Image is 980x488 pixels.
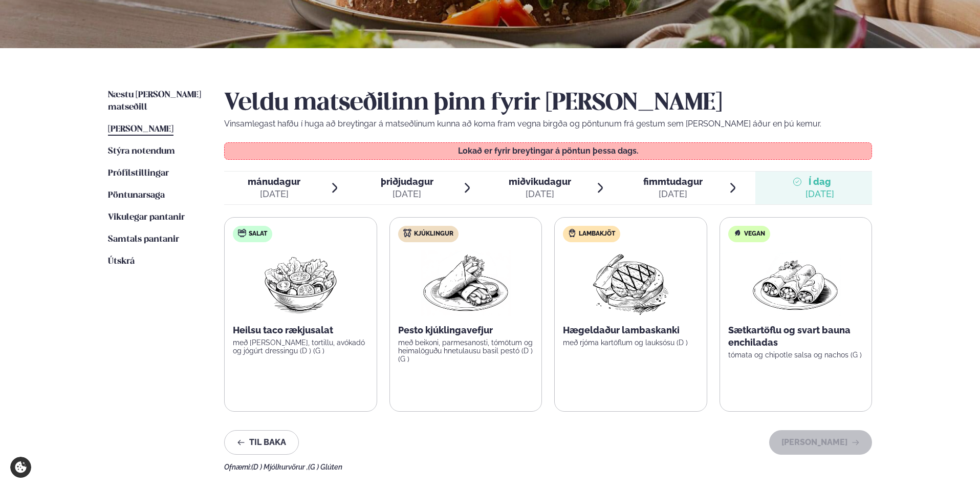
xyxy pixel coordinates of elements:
[108,235,179,244] span: Samtals pantanir
[308,463,342,471] span: (G ) Glúten
[233,324,368,336] p: Heilsu taco rækjusalat
[108,147,175,156] span: Stýra notendum
[238,229,246,237] img: salad.svg
[805,188,834,200] div: [DATE]
[509,188,571,200] div: [DATE]
[10,457,31,478] a: Cookie settings
[108,169,169,178] span: Prófílstillingar
[108,257,135,266] span: Útskrá
[235,147,862,155] p: Lokað er fyrir breytingar á pöntun þessa dags.
[108,191,165,200] span: Pöntunarsaga
[108,256,135,268] a: Útskrá
[255,250,346,316] img: Salad.png
[108,89,204,114] a: Næstu [PERSON_NAME] matseðill
[733,229,742,237] img: Vegan.svg
[398,324,534,336] p: Pesto kjúklingavefjur
[568,229,576,237] img: Lamb.svg
[398,338,534,363] p: með beikoni, parmesanosti, tómötum og heimalöguðu hnetulausu basil pestó (D ) (G )
[108,123,173,136] a: [PERSON_NAME]
[108,91,201,112] span: Næstu [PERSON_NAME] matseðill
[421,250,511,316] img: Wraps.png
[579,230,615,238] span: Lambakjöt
[563,324,699,336] p: Hægeldaður lambaskanki
[251,463,308,471] span: (D ) Mjólkurvörur ,
[248,176,300,187] span: mánudagur
[248,188,300,200] div: [DATE]
[108,189,165,202] a: Pöntunarsaga
[751,250,841,316] img: Enchilada.png
[643,176,703,187] span: fimmtudagur
[744,230,765,238] span: Vegan
[643,188,703,200] div: [DATE]
[108,145,175,158] a: Stýra notendum
[108,167,169,180] a: Prófílstillingar
[403,229,411,237] img: chicken.svg
[728,324,864,349] p: Sætkartöflu og svart bauna enchiladas
[414,230,453,238] span: Kjúklingur
[108,213,185,222] span: Vikulegar pantanir
[805,176,834,188] span: Í dag
[249,230,267,238] span: Salat
[224,463,872,471] div: Ofnæmi:
[563,338,699,347] p: með rjóma kartöflum og lauksósu (D )
[381,188,433,200] div: [DATE]
[108,125,173,134] span: [PERSON_NAME]
[728,351,864,359] p: tómata og chipotle salsa og nachos (G )
[224,430,299,455] button: Til baka
[381,176,433,187] span: þriðjudagur
[224,89,872,118] h2: Veldu matseðilinn þinn fyrir [PERSON_NAME]
[108,211,185,224] a: Vikulegar pantanir
[224,118,872,130] p: Vinsamlegast hafðu í huga að breytingar á matseðlinum kunna að koma fram vegna birgða og pöntunum...
[509,176,571,187] span: miðvikudagur
[233,338,368,355] p: með [PERSON_NAME], tortillu, avókadó og jógúrt dressingu (D ) (G )
[585,250,676,316] img: Beef-Meat.png
[769,430,872,455] button: [PERSON_NAME]
[108,234,179,246] a: Samtals pantanir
